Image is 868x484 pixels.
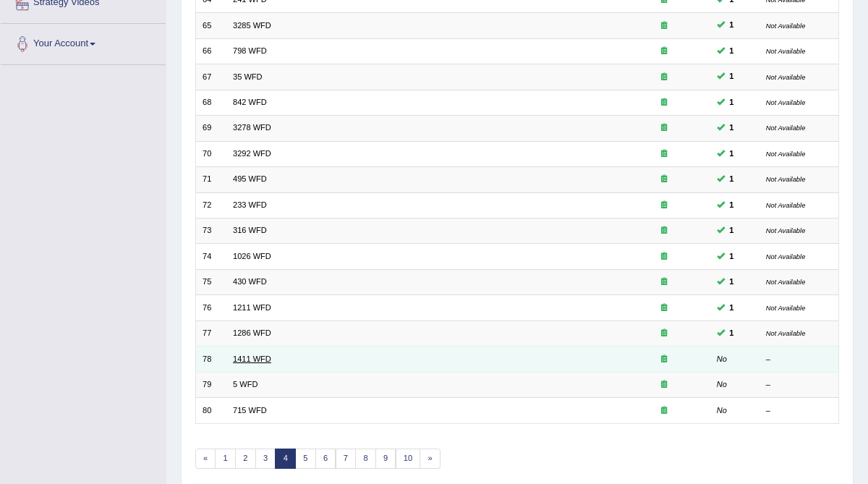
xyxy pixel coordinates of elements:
span: You can still take this question [725,70,739,83]
a: 5 [295,449,316,469]
small: Not Available [766,201,806,209]
td: 73 [195,218,226,244]
span: You can still take this question [725,173,739,186]
div: – [766,405,832,417]
td: 77 [195,320,226,346]
a: 1286 WFD [233,328,271,337]
td: 71 [195,167,226,192]
div: Exam occurring question [624,354,703,365]
a: 10 [396,449,421,469]
a: 3278 WFD [233,123,271,132]
a: 9 [375,449,396,469]
td: 65 [195,13,226,38]
span: You can still take this question [725,250,739,263]
small: Not Available [766,73,806,81]
span: You can still take this question [725,199,739,212]
a: 316 WFD [233,226,267,234]
td: 80 [195,398,226,423]
a: 1411 WFD [233,354,271,363]
span: You can still take this question [725,96,739,109]
em: No [717,406,727,415]
td: 72 [195,192,226,218]
td: 67 [195,64,226,90]
small: Not Available [766,47,806,55]
div: Exam occurring question [624,46,703,57]
small: Not Available [766,150,806,158]
small: Not Available [766,22,806,30]
div: – [766,379,832,391]
a: 7 [336,449,357,469]
a: 4 [275,449,296,469]
a: 5 WFD [233,380,258,389]
span: You can still take this question [725,45,739,58]
div: Exam occurring question [624,251,703,263]
div: Exam occurring question [624,200,703,211]
td: 79 [195,372,226,397]
small: Not Available [766,175,806,183]
a: 35 WFD [233,72,263,81]
td: 75 [195,269,226,294]
div: Exam occurring question [624,302,703,314]
a: « [195,449,216,469]
small: Not Available [766,252,806,260]
span: You can still take this question [725,19,739,32]
small: Not Available [766,124,806,132]
small: Not Available [766,226,806,234]
a: Your Account [1,24,166,60]
div: Exam occurring question [624,148,703,160]
div: Exam occurring question [624,72,703,83]
div: Exam occurring question [624,97,703,109]
div: Exam occurring question [624,328,703,339]
div: Exam occurring question [624,379,703,391]
a: 1 [215,449,236,469]
a: 430 WFD [233,277,267,286]
a: 1211 WFD [233,303,271,312]
a: 798 WFD [233,46,267,55]
span: You can still take this question [725,302,739,315]
div: Exam occurring question [624,405,703,417]
div: – [766,354,832,365]
td: 68 [195,90,226,115]
em: No [717,380,727,389]
small: Not Available [766,278,806,286]
a: 715 WFD [233,406,267,415]
a: 842 WFD [233,98,267,106]
a: 1026 WFD [233,252,271,260]
a: 8 [355,449,376,469]
td: 76 [195,295,226,320]
a: 3292 WFD [233,149,271,158]
span: You can still take this question [725,224,739,237]
a: 233 WFD [233,200,267,209]
td: 78 [195,347,226,372]
td: 66 [195,38,226,64]
a: 3 [255,449,276,469]
div: Exam occurring question [624,20,703,32]
em: No [717,354,727,363]
td: 74 [195,244,226,269]
a: 495 WFD [233,174,267,183]
a: 3285 WFD [233,21,271,30]
span: You can still take this question [725,276,739,289]
small: Not Available [766,304,806,312]
span: You can still take this question [725,148,739,161]
a: » [420,449,441,469]
span: You can still take this question [725,122,739,135]
div: Exam occurring question [624,174,703,185]
div: Exam occurring question [624,122,703,134]
div: Exam occurring question [624,276,703,288]
a: 2 [235,449,256,469]
small: Not Available [766,329,806,337]
span: You can still take this question [725,327,739,340]
small: Not Available [766,98,806,106]
td: 69 [195,116,226,141]
a: 6 [315,449,336,469]
td: 70 [195,141,226,166]
div: Exam occurring question [624,225,703,237]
